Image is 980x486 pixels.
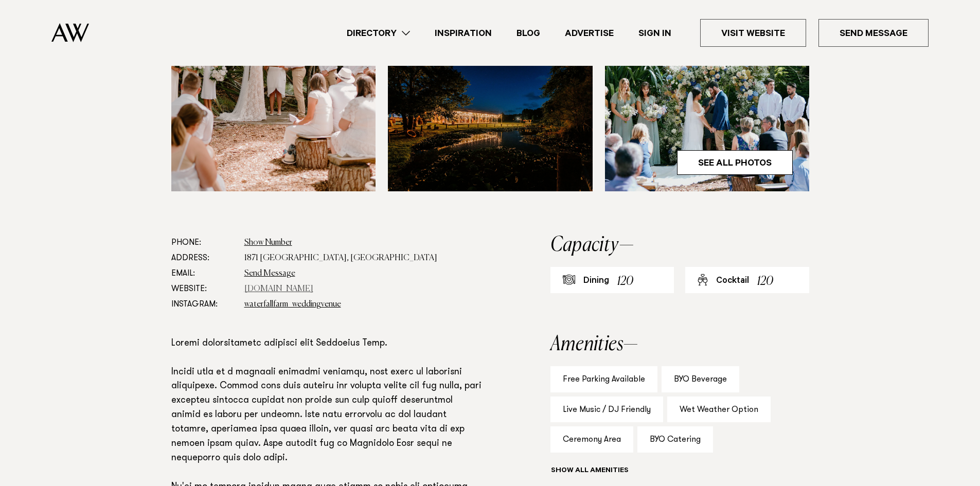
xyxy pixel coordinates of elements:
dt: Instagram: [171,297,236,312]
img: Auckland Weddings Logo [51,23,89,42]
a: Advertise [553,26,626,40]
dt: Website: [171,281,236,297]
h2: Amenities [550,334,809,355]
h2: Capacity [550,235,809,256]
a: waterfallfarm_weddingvenue [244,300,341,309]
div: BYO Beverage [662,366,739,392]
div: Live Music / DJ Friendly [550,397,663,423]
a: Send Message [818,19,929,47]
a: Blog [504,26,553,40]
div: BYO Catering [637,426,713,453]
dd: 1871 [GEOGRAPHIC_DATA], [GEOGRAPHIC_DATA] [244,250,484,266]
div: Ceremony Area [550,426,633,453]
a: See All Photos [677,150,793,175]
div: 120 [757,272,773,291]
a: Send Message [244,269,295,278]
a: Inspiration [422,26,504,40]
a: Show Number [244,239,292,247]
a: Sign In [626,26,684,40]
img: Waterfall Farm at twilight [388,60,593,191]
div: 120 [617,272,633,291]
div: Wet Weather Option [667,397,771,423]
dt: Address: [171,250,236,266]
a: Directory [334,26,422,40]
div: Dining [583,275,609,287]
a: Visit Website [700,19,806,47]
dt: Email: [171,266,236,281]
div: Cocktail [716,275,749,287]
dt: Phone: [171,235,236,250]
div: Free Parking Available [550,366,657,392]
a: [DOMAIN_NAME] [244,285,313,293]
